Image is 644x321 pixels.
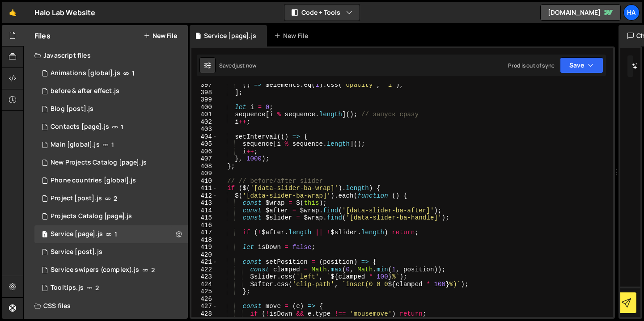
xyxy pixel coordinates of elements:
[191,281,218,288] div: 424
[111,141,114,148] span: 1
[42,232,47,239] span: 1
[34,154,188,172] div: 826/45771.js
[34,207,188,225] div: 826/10093.js
[2,2,24,23] a: 🤙
[51,266,139,274] div: Service swipers (complex).js
[24,297,188,315] div: CSS files
[508,62,555,69] div: Prod is out of sync
[191,207,218,215] div: 414
[191,89,218,97] div: 398
[151,266,155,274] span: 2
[191,126,218,133] div: 403
[34,243,188,261] div: 826/7934.js
[191,111,218,118] div: 401
[191,303,218,310] div: 427
[191,155,218,163] div: 407
[51,159,147,167] div: New Projects Catalog [page].js
[191,296,218,303] div: 426
[191,273,218,281] div: 423
[51,69,120,77] div: Animations [global].js
[623,4,640,21] a: Ha
[51,230,103,238] div: Service [page].js
[34,31,51,41] h2: Files
[191,214,218,222] div: 415
[191,229,218,237] div: 417
[34,172,188,190] div: 826/24828.js
[284,4,360,21] button: Code + Tools
[114,231,117,238] span: 1
[51,212,132,220] div: Projects Catalog [page].js
[191,258,218,266] div: 421
[34,190,188,207] div: 826/8916.js
[51,105,93,113] div: Blog [post].js
[144,32,177,39] button: New File
[191,177,218,185] div: 410
[191,244,218,251] div: 419
[34,225,188,243] div: 826/10500.js
[51,87,119,95] div: before & after effect.js
[191,199,218,207] div: 413
[95,284,99,291] span: 2
[132,70,135,77] span: 1
[191,170,218,177] div: 409
[191,237,218,244] div: 418
[51,141,100,149] div: Main [global].js
[191,133,218,141] div: 404
[51,284,84,292] div: Tooltips.js
[191,163,218,170] div: 408
[34,118,188,136] div: 826/1551.js
[191,148,218,156] div: 406
[274,31,312,40] div: New File
[34,279,188,297] div: 826/18329.js
[191,104,218,111] div: 400
[191,140,218,148] div: 405
[191,81,218,89] div: 397
[235,62,256,69] div: just now
[34,82,188,100] div: 826/19389.js
[191,310,218,318] div: 428
[191,96,218,104] div: 399
[34,136,188,154] div: 826/1521.js
[34,7,96,18] div: Halo Lab Website
[51,194,102,203] div: Project [post].js
[34,261,188,279] div: 826/8793.js
[191,185,218,192] div: 411
[24,46,188,64] div: Javascript files
[191,222,218,229] div: 416
[540,4,621,21] a: [DOMAIN_NAME]
[34,64,188,82] div: 826/2754.js
[191,192,218,200] div: 412
[191,266,218,274] div: 422
[51,248,102,256] div: Service [post].js
[121,123,123,131] span: 1
[219,62,256,69] div: Saved
[51,123,109,131] div: Contacts [page].js
[114,195,117,202] span: 2
[204,31,256,40] div: Service [page].js
[191,118,218,126] div: 402
[51,177,136,185] div: Phone countries [global].js
[560,57,603,73] button: Save
[34,100,188,118] div: 826/3363.js
[191,251,218,259] div: 420
[191,288,218,296] div: 425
